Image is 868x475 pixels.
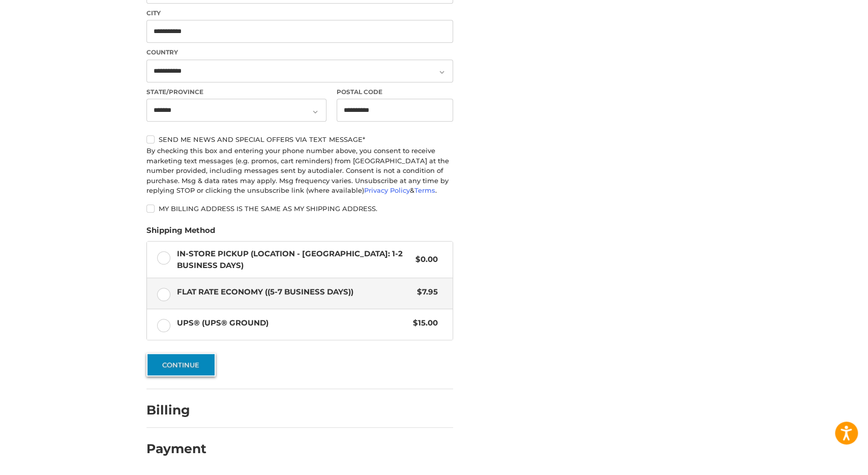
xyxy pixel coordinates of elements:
[408,317,438,329] span: $15.00
[177,317,408,329] span: UPS® (UPS® Ground)
[146,87,326,97] label: State/Province
[410,254,438,265] span: $0.00
[364,186,410,194] a: Privacy Policy
[414,186,435,194] a: Terms
[146,353,216,376] button: Continue
[146,9,453,18] label: City
[146,146,453,196] div: By checking this box and entering your phone number above, you consent to receive marketing text ...
[146,48,453,57] label: Country
[177,286,412,298] span: Flat Rate Economy ((5-7 Business Days))
[146,402,206,418] h2: Billing
[412,286,438,298] span: $7.95
[146,135,453,143] label: Send me news and special offers via text message*
[146,204,453,213] label: My billing address is the same as my shipping address.
[146,441,206,457] h2: Payment
[177,248,411,271] span: In-Store Pickup (Location - [GEOGRAPHIC_DATA]: 1-2 BUSINESS DAYS)
[337,87,454,97] label: Postal Code
[146,225,215,241] legend: Shipping Method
